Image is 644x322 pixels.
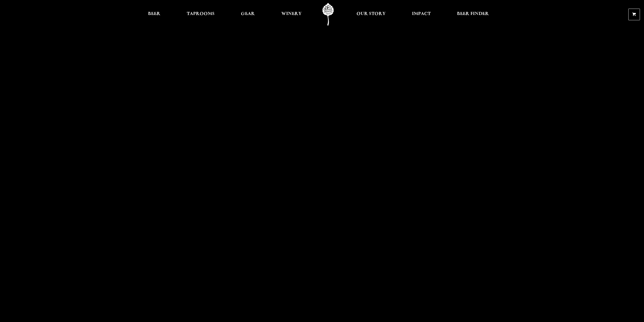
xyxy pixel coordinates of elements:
[409,3,434,26] a: Impact
[457,12,489,16] span: Beer Finder
[357,12,386,16] span: Our Story
[281,12,302,16] span: Winery
[145,3,164,26] a: Beer
[183,3,218,26] a: Taprooms
[412,12,431,16] span: Impact
[187,12,215,16] span: Taprooms
[238,3,258,26] a: Gear
[241,12,255,16] span: Gear
[278,3,305,26] a: Winery
[454,3,492,26] a: Beer Finder
[319,3,338,26] a: Odell Home
[148,12,160,16] span: Beer
[353,3,389,26] a: Our Story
